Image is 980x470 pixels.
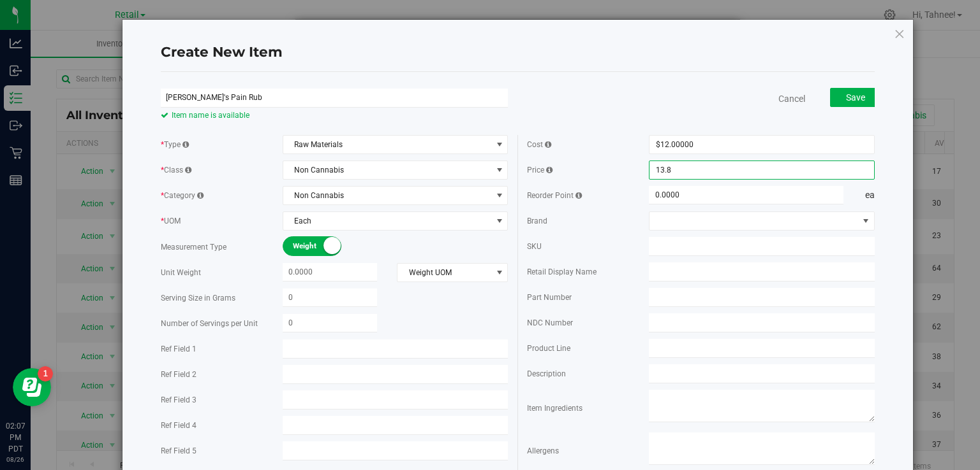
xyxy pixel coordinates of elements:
span: Serving Size in Grams [161,294,235,303]
span: Weight UOM [397,264,491,281]
span: Number of Servings per Unit [161,319,258,328]
span: Measurement Type [161,243,226,252]
span: select [491,212,507,230]
span: Create New Item [161,43,283,60]
span: Non Cannabis [283,161,492,179]
span: select [491,264,507,281]
span: UOM [161,217,181,225]
span: Class [161,166,191,174]
input: 0.0000 [649,186,843,204]
span: select [491,161,507,179]
span: Ref Field 1 [161,345,197,353]
span: Weight [293,237,350,255]
span: ea [865,186,875,204]
span: Raw Materials [283,136,492,153]
span: Item name is available [161,108,508,123]
span: SKU [527,242,542,251]
span: select [491,187,507,204]
span: Brand [527,217,547,225]
span: Product Line [527,344,570,353]
input: 0.0000 [283,263,378,281]
iframe: Resource center [13,368,51,406]
button: Save [830,88,881,107]
iframe: Resource center unread badge [38,366,53,381]
span: Ref Field 4 [161,421,197,430]
a: Cancel [778,92,805,105]
span: Cost [527,140,551,149]
span: Ref Field 3 [161,395,197,404]
input: 0 [283,288,378,306]
span: Reorder Point [527,191,582,200]
input: $12.00000 [650,136,874,153]
span: Part Number [527,293,572,302]
span: select [491,136,507,153]
span: Ref Field 5 [161,446,197,455]
span: Price [527,166,553,174]
span: Item Ingredients [527,404,583,413]
span: Description [527,369,566,378]
span: Retail Display Name [527,267,597,276]
span: Unit Weight [161,268,201,277]
span: Type [161,140,189,149]
span: Category [161,191,204,200]
span: NDC Number [527,318,573,327]
span: Ref Field 2 [161,370,197,379]
span: Save [846,92,865,103]
input: Item name [161,89,508,108]
input: 0 [283,314,378,332]
span: Non Cannabis [283,187,492,204]
span: Each [283,212,492,230]
span: Allergens [527,446,559,455]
